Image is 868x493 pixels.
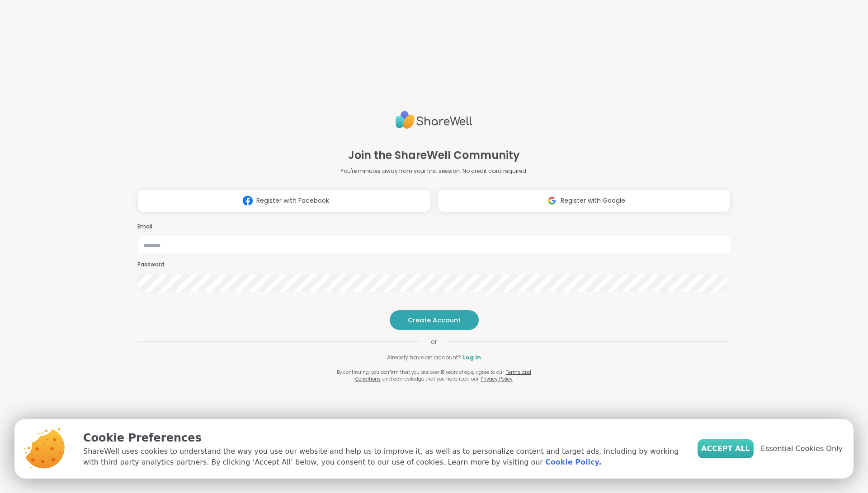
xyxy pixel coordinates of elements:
[337,369,504,376] span: By continuing, you confirm that you are over 18 years of age, agree to our
[543,192,561,209] img: ShareWell Logomark
[390,310,479,330] button: Create Account
[545,457,601,468] a: Cookie Policy.
[387,353,461,362] span: Already have an account?
[239,192,256,209] img: ShareWell Logomark
[137,261,731,269] h3: Password
[137,223,731,231] h3: Email
[481,376,513,382] a: Privacy Policy
[408,316,461,325] span: Create Account
[83,430,683,446] p: Cookie Preferences
[256,196,329,205] span: Register with Facebook
[396,107,472,133] img: ShareWell Logo
[420,337,448,346] span: or
[355,369,531,382] a: Terms and Conditions
[463,353,481,362] a: Log in
[701,443,750,454] span: Accept All
[137,190,430,212] button: Register with Facebook
[340,167,528,175] p: You're minutes away from your first session. No credit card required.
[561,196,625,205] span: Register with Google
[348,147,520,163] h1: Join the ShareWell Community
[382,376,479,382] span: and acknowledge that you have read our
[761,443,843,454] span: Essential Cookies Only
[438,190,731,212] button: Register with Google
[83,446,683,468] p: ShareWell uses cookies to understand the way you use our website and help us to improve it, as we...
[698,439,754,458] button: Accept All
